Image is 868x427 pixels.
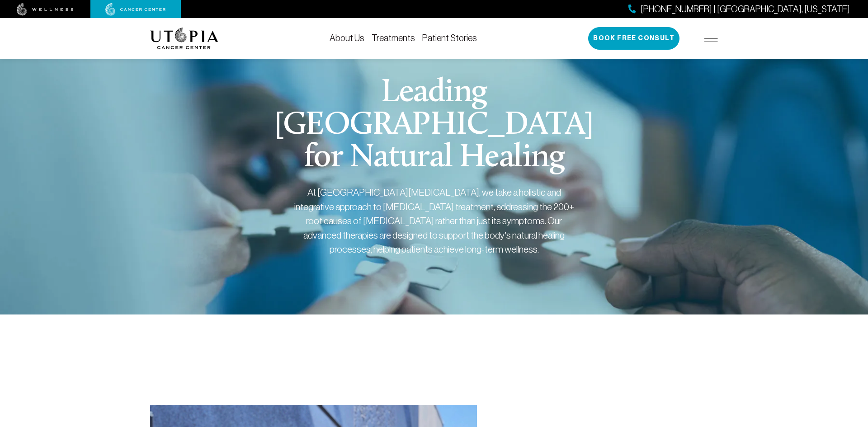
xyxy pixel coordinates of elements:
[17,3,74,16] img: wellness
[261,77,607,174] h1: Leading [GEOGRAPHIC_DATA] for Natural Healing
[294,185,574,257] div: At [GEOGRAPHIC_DATA][MEDICAL_DATA], we take a holistic and integrative approach to [MEDICAL_DATA]...
[422,33,477,43] a: Patient Stories
[372,33,415,43] a: Treatments
[330,33,364,43] a: About Us
[628,3,850,16] a: [PHONE_NUMBER] | [GEOGRAPHIC_DATA], [US_STATE]
[704,35,718,42] img: icon-hamburger
[641,3,850,16] span: [PHONE_NUMBER] | [GEOGRAPHIC_DATA], [US_STATE]
[105,3,166,16] img: cancer center
[588,27,679,50] button: Book Free Consult
[150,28,218,49] img: logo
